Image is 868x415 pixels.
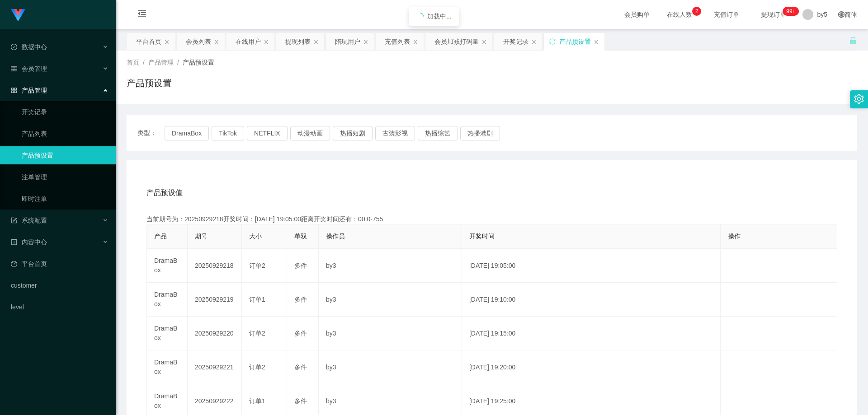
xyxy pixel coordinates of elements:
[136,33,161,50] div: 平台首页
[212,126,244,140] button: TikTok
[294,330,307,337] span: 多件
[695,7,698,16] p: 2
[549,38,556,45] i: 图标: sync
[385,33,410,50] div: 充值列表
[462,350,721,384] td: [DATE] 19:20:00
[462,283,721,317] td: [DATE] 19:10:00
[313,39,319,45] i: 图标: close
[838,11,844,18] i: 图标: global
[11,65,47,72] span: 会员管理
[249,233,262,240] span: 大小
[319,283,462,317] td: by3
[413,39,418,45] i: 图标: close
[264,39,269,45] i: 图标: close
[22,103,108,121] a: 开奖记录
[127,76,172,90] h1: 产品预设置
[177,59,179,66] span: /
[333,126,373,140] button: 热播短剧
[294,397,307,405] span: 多件
[127,0,157,29] i: 图标: menu-fold
[183,59,214,66] span: 产品预设置
[854,94,864,104] i: 图标: setting
[188,317,242,350] td: 20250929220
[285,33,311,50] div: 提现列表
[11,44,17,50] i: 图标: check-circle-o
[460,126,500,140] button: 热播港剧
[11,87,17,93] i: 图标: appstore-o
[326,233,345,240] span: 操作员
[11,255,108,273] a: 图标: dashboard平台首页
[22,168,108,186] a: 注单管理
[147,317,188,350] td: DramaBox
[143,59,145,66] span: /
[22,125,108,143] a: 产品列表
[147,350,188,384] td: DramaBox
[662,11,697,18] span: 在线人数
[462,249,721,283] td: [DATE] 19:05:00
[249,296,265,303] span: 订单1
[11,217,47,224] span: 系统配置
[363,39,368,45] i: 图标: close
[849,37,857,45] i: 图标: unlock
[728,233,741,240] span: 操作
[434,33,479,50] div: 会员加减打码量
[249,330,265,337] span: 订单2
[214,39,219,45] i: 图标: close
[11,276,108,294] a: customer
[783,7,799,16] sup: 334
[503,33,528,50] div: 开奖记录
[249,397,265,405] span: 订单1
[469,233,495,240] span: 开奖时间
[127,59,139,66] span: 首页
[531,39,537,45] i: 图标: close
[11,298,108,316] a: level
[11,65,17,72] i: 图标: table
[462,317,721,350] td: [DATE] 19:15:00
[418,126,458,140] button: 热播综艺
[375,126,415,140] button: 古装影视
[188,350,242,384] td: 20250929221
[236,33,261,50] div: 在线用户
[195,233,208,240] span: 期号
[294,233,307,240] span: 单双
[319,350,462,384] td: by3
[559,33,591,50] div: 产品预设置
[481,39,487,45] i: 图标: close
[319,249,462,283] td: by3
[11,238,47,246] span: 内容中心
[335,33,360,50] div: 陪玩用户
[148,59,174,66] span: 产品管理
[294,364,307,371] span: 多件
[154,233,167,240] span: 产品
[137,126,165,140] span: 类型：
[11,217,17,224] i: 图标: form
[11,43,47,51] span: 数据中心
[249,262,265,269] span: 订单2
[188,249,242,283] td: 20250929218
[188,283,242,317] td: 20250929219
[249,364,265,371] span: 订单2
[756,11,791,18] span: 提现订单
[247,126,288,140] button: NETFLIX
[147,249,188,283] td: DramaBox
[319,317,462,350] td: by3
[11,239,17,245] i: 图标: profile
[290,126,330,140] button: 动漫动画
[22,146,108,164] a: 产品预设置
[427,13,452,20] span: 加载中...
[146,187,183,198] span: 产品预设值
[11,87,47,94] span: 产品管理
[22,190,108,208] a: 即时注单
[294,296,307,303] span: 多件
[147,283,188,317] td: DramaBox
[165,126,209,140] button: DramaBox
[146,214,837,224] div: 当前期号为：20250929218开奖时间：[DATE] 19:05:00距离开奖时间还有：00:0-755
[709,11,744,18] span: 充值订单
[416,13,424,20] i: icon: loading
[164,39,170,45] i: 图标: close
[186,33,211,50] div: 会员列表
[294,262,307,269] span: 多件
[692,7,701,16] sup: 2
[594,39,599,45] i: 图标: close
[11,9,25,22] img: logo.9652507e.png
